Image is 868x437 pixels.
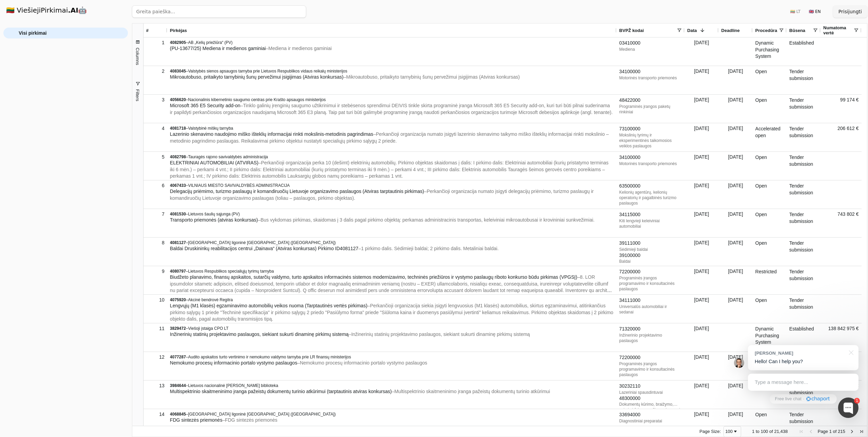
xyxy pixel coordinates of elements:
[619,75,682,81] div: Motorinės transporto priemonės
[146,28,149,33] span: #
[619,297,682,304] div: 34111000
[748,374,858,391] div: Type a message here...
[619,190,682,206] div: Kelionių agentūrų, kelionių operatorių ir pagalbinės turizmo paslaugos
[619,97,682,104] div: 48422000
[849,429,855,434] div: Next Page
[188,212,240,216] span: Lietuvos šaulių sąjunga (PV)
[170,240,614,245] div: –
[619,126,682,132] div: 73100000
[146,381,165,391] div: 13
[619,275,682,292] div: Programinės įrangos programavimo ir konsultacinės paslaugos
[619,269,682,275] div: 72200000
[170,103,240,108] span: Microsoft 365 E5 Security add-on
[132,5,306,18] input: Greita paieška...
[170,417,222,423] span: FDG sintezės priemonės
[170,211,614,217] div: –
[170,383,614,388] div: –
[297,360,427,366] span: – Nemokumo procesų informacinio portalo vystymo paslaugos
[619,47,682,52] div: Mediena
[719,180,753,209] div: [DATE]
[821,323,862,352] div: 138 842 975 €
[170,154,614,160] div: –
[344,74,520,80] span: – Mikroautobuso, pritaikyto tarnybinių šunų pervežimui įsigijimas (Atviras konkursas)
[170,269,186,274] span: 4080797
[146,209,165,219] div: 7
[170,326,614,331] div: –
[170,217,258,223] span: Transporto priemonės (atviras konkursas)
[188,269,274,274] span: Lietuvos Respublikos specialiųjų tyrimų tarnyba
[170,383,186,388] span: 3984644
[170,40,186,45] span: 4082905
[787,66,821,94] div: Tender submission
[685,152,719,180] div: [DATE]
[170,68,614,74] div: –
[188,240,336,245] span: [GEOGRAPHIC_DATA] ligoninė [GEOGRAPHIC_DATA] ([GEOGRAPHIC_DATA])
[619,218,682,229] div: Kiti lengvieji keleiviniai automobiliai
[753,123,787,151] div: Accelerated open
[188,126,233,131] span: Valstybinė miškų tarnyba
[752,429,754,434] span: 1
[619,418,682,424] div: Diagnostiniai preparatai
[188,297,233,302] span: Akcinė bendrovė Regitra
[170,40,614,45] div: –
[68,6,79,14] strong: .AI
[753,180,787,209] div: Open
[170,183,614,188] div: –
[755,350,845,356] div: [PERSON_NAME]
[170,160,258,165] span: ELEKTRINIAI AUTOMOBILIAI (ATVIRAS)
[188,69,347,74] span: Valstybės sienos apsaugos tarnyba prie Lietuvos Respublikos vidaus reikalų ministerijos
[619,252,682,259] div: 39100000
[619,383,682,390] div: 30232110
[770,394,836,404] a: Free live chat·
[619,154,682,161] div: 34100000
[854,398,860,404] div: 1
[619,354,682,361] div: 72200000
[170,297,614,303] div: –
[146,38,165,48] div: 1
[170,212,186,216] span: 4081530
[619,304,682,315] div: Universalūs automobiliai ir sedanai
[146,95,165,105] div: 3
[829,429,832,434] span: 1
[170,411,614,417] div: –
[734,358,744,368] img: Jonas
[821,95,862,123] div: 99 174 €
[170,46,266,51] span: (PU-13677/25) Mediena ir medienos gaminiai
[719,352,753,380] div: [DATE]
[188,355,351,359] span: Audito apskaitos turto vertinimo ir nemokumo valdymo tarnyba prie LR finansų ministerijos
[146,181,165,191] div: 6
[170,97,614,102] div: –
[146,324,165,334] div: 11
[170,69,186,74] span: 4083045
[833,5,867,18] button: Prisijungti
[619,132,682,149] div: Mokslinių tyrimų ir eksperimentinės taikomosios veiklos paslaugos
[619,68,682,75] div: 34100000
[753,295,787,323] div: Open
[685,95,719,123] div: [DATE]
[719,209,753,237] div: [DATE]
[266,46,332,51] span: – Mediena ir medienos gaminiai
[619,395,682,402] div: 48300000
[723,426,741,437] div: Page Size
[685,66,719,94] div: [DATE]
[619,361,682,377] div: Programinės įrangos programavimo ir konsultacinės paslaugos
[170,155,186,159] span: 4082798
[188,183,290,188] span: VILNIAUS MIESTO SAVIVALDYBĖS ADMINISTRACIJA
[135,48,140,65] span: Columns
[753,209,787,237] div: Open
[725,429,733,434] div: 100
[753,95,787,123] div: Open
[685,381,719,409] div: [DATE]
[392,389,550,394] span: – Multispektrinio skaitmeninimo įranga pažeistų dokumentų turinio atkūrimui
[787,37,821,66] div: Established
[808,429,814,434] div: Previous Page
[619,211,682,218] div: 34115000
[170,297,186,302] span: 4075920
[685,266,719,294] div: [DATE]
[787,95,821,123] div: Tender submission
[146,266,165,276] div: 9
[170,360,297,366] span: Nemokumo procesų informacinio portalo vystymo paslaugos
[619,411,682,418] div: 33694000
[170,331,349,337] span: Inžinerinių statinių projektavimo paslaugos, siekiant sukurti dinaminę pirkimų sistemą
[619,104,682,115] div: Programinės įrangos paketų rinkiniai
